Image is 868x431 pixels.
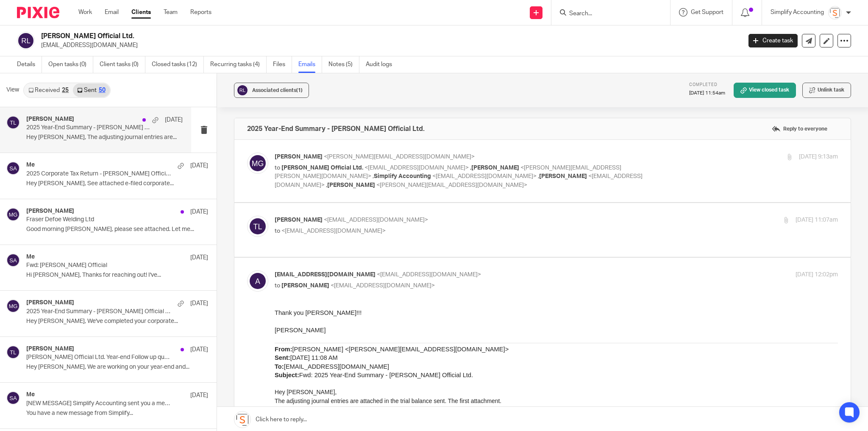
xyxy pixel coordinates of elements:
[324,217,428,223] span: <[EMAIL_ADDRESS][DOMAIN_NAME]>
[6,208,20,221] img: svg%3E
[470,165,471,171] span: ,
[210,56,267,73] a: Recurring tasks (4)
[26,391,35,398] h4: Me
[331,283,435,289] span: <[EMAIL_ADDRESS][DOMAIN_NAME]>
[26,400,172,407] p: [NEW MESSAGE] Simplify Accounting sent you a message
[190,345,208,354] p: [DATE]
[771,8,824,17] p: Simplify Accounting
[26,170,172,178] p: 2025 Corporate Tax Return - [PERSON_NAME] Official Ltd.
[26,345,74,353] h4: [PERSON_NAME]
[26,134,183,141] p: Hey [PERSON_NAME], The adjusting journal entries are...
[190,391,208,400] p: [DATE]
[327,182,375,188] span: [PERSON_NAME]
[41,32,597,41] h2: [PERSON_NAME] Official Ltd.
[691,9,723,15] span: Get Support
[538,173,539,179] span: ,
[275,165,280,171] span: to
[236,84,249,97] img: svg%3E
[247,270,268,292] img: svg%3E
[26,308,172,315] p: 2025 Year-End Summary - [PERSON_NAME] Official Ltd.
[247,216,268,237] img: svg%3E
[152,56,204,73] a: Closed tasks (12)
[298,56,322,73] a: Emails
[26,262,172,269] p: Fwd: [PERSON_NAME] Official
[275,272,376,278] span: [EMAIL_ADDRESS][DOMAIN_NAME]
[281,228,386,234] span: <[EMAIL_ADDRESS][DOMAIN_NAME]>
[17,32,35,50] img: svg%3E
[26,364,208,371] p: Hey [PERSON_NAME], We are working on your year-end and...
[796,216,838,225] p: [DATE] 11:07am
[366,56,398,73] a: Audit logs
[568,10,645,18] input: Search
[6,161,20,175] img: svg%3E
[131,8,151,17] a: Clients
[26,180,208,187] p: Hey [PERSON_NAME], See attached e-filed corporate...
[253,285,450,292] a: [PERSON_NAME][EMAIL_ADDRESS][PERSON_NAME][DOMAIN_NAME]
[15,259,64,266] span: [PERSON_NAME]
[296,88,303,93] span: (1)
[377,272,481,278] span: <[EMAIL_ADDRESS][DOMAIN_NAME]>
[26,124,151,131] p: 2025 Year-End Summary - [PERSON_NAME] Official Ltd.
[73,83,109,97] a: Sent50
[373,173,374,179] span: ,
[163,293,263,300] a: [EMAIL_ADDRESS][DOMAIN_NAME]
[105,8,119,17] a: Email
[281,165,363,171] span: [PERSON_NAME] Official Ltd.
[26,253,35,261] h4: Me
[26,318,208,325] p: Hey [PERSON_NAME], We've completed your corporate...
[190,161,208,170] p: [DATE]
[3,293,103,300] a: [EMAIL_ADDRESS][DOMAIN_NAME]
[78,8,92,17] a: Work
[26,116,74,123] h4: [PERSON_NAME]
[273,56,292,73] a: Files
[748,34,798,47] a: Create task
[689,83,718,87] span: Completed
[190,208,208,216] p: [DATE]
[275,154,323,160] span: [PERSON_NAME]
[26,216,172,223] p: Fraser Defoe Welding Ltd
[165,116,183,124] p: [DATE]
[205,343,420,350] span: Let us know if you want to review your corporate taxes with us before we file.
[62,87,69,93] div: 25
[539,173,587,179] span: [PERSON_NAME]
[41,41,736,50] p: [EMAIL_ADDRESS][DOMAIN_NAME]
[17,7,59,18] img: Pixie
[326,182,327,188] span: ,
[94,285,193,292] a: [EMAIL_ADDRESS][DOMAIN_NAME]
[6,345,20,359] img: svg%3E
[48,56,93,73] a: Open tasks (0)
[26,272,208,279] p: Hi [PERSON_NAME], Thanks for reaching out! I've...
[99,87,106,93] div: 50
[364,165,469,171] span: <[EMAIL_ADDRESS][DOMAIN_NAME]>
[26,208,74,215] h4: [PERSON_NAME]
[6,391,20,405] img: svg%3E
[247,125,425,133] h4: 2025 Year-End Summary - [PERSON_NAME] Official Ltd.
[247,153,268,174] img: svg%3E
[6,116,20,129] img: svg%3E
[26,226,208,233] p: Good morning [PERSON_NAME], please see attached. Let me...
[432,173,537,179] span: <[EMAIL_ADDRESS][DOMAIN_NAME]>
[828,6,842,19] img: Screenshot%202023-11-29%20141159.png
[6,86,19,95] span: View
[252,88,303,93] span: Associated clients
[26,354,172,361] p: [PERSON_NAME] Official Ltd. Year-end Follow up questions.
[374,173,431,179] span: Simplify Accounting
[24,83,73,97] a: Received25
[796,270,838,279] p: [DATE] 12:02pm
[734,83,796,98] a: View closed task
[376,182,527,188] span: <[PERSON_NAME][EMAIL_ADDRESS][DOMAIN_NAME]>
[164,8,178,17] a: Team
[323,293,470,300] a: [PERSON_NAME][EMAIL_ADDRESS][DOMAIN_NAME]
[26,299,74,306] h4: [PERSON_NAME]
[275,173,643,188] span: <[EMAIL_ADDRESS][DOMAIN_NAME]>
[799,153,838,161] p: [DATE] 9:13am
[770,122,829,135] label: Reply to everyone
[190,253,208,262] p: [DATE]
[6,253,20,267] img: svg%3E
[281,283,329,289] span: [PERSON_NAME]
[275,228,280,234] span: to
[26,410,208,417] p: You have a new message from Simplify...
[234,83,309,98] button: Associated clients(1)
[17,56,42,73] a: Details
[6,299,20,313] img: svg%3E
